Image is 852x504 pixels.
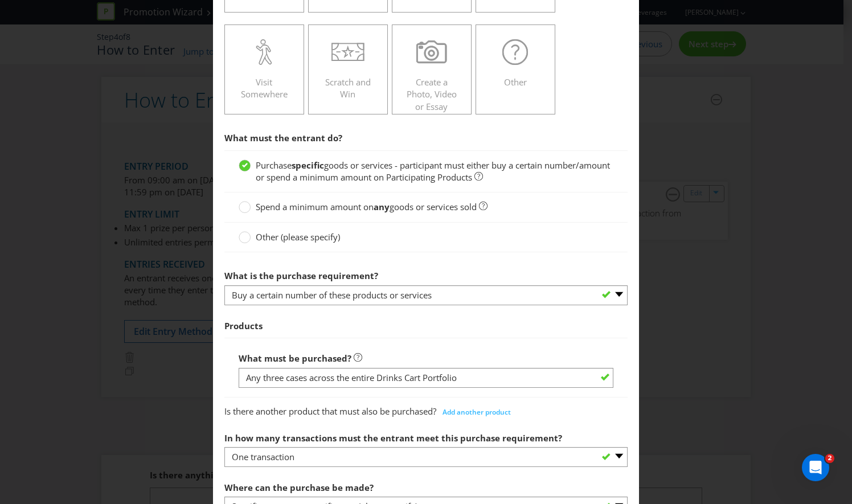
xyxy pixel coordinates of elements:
strong: any [374,201,390,212]
span: What must be purchased? [239,353,351,364]
iframe: Intercom live chat [802,454,829,481]
span: What is the purchase requirement? [224,270,378,281]
input: Product name, number, size, model (as applicable) [239,368,613,388]
span: Create a Photo, Video or Essay [407,76,457,112]
span: Scratch and Win [325,76,371,100]
span: Visit Somewhere [241,76,288,100]
button: Add another product [436,404,517,421]
span: What must the entrant do? [224,132,342,144]
span: Where can the purchase be made? [224,482,374,493]
span: In how many transactions must the entrant meet this purchase requirement? [224,432,562,444]
strong: specific [292,159,324,171]
span: goods or services sold [390,201,477,212]
span: Other (please specify) [256,231,340,243]
span: Other [504,76,527,88]
span: Products [224,320,263,331]
span: Is there another product that must also be purchased? [224,405,436,417]
span: Spend a minimum amount on [256,201,374,212]
span: Purchase [256,159,292,171]
span: goods or services - participant must either buy a certain number/amount or spend a minimum amount... [256,159,610,183]
span: Add another product [443,407,511,417]
span: 2 [825,454,834,463]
